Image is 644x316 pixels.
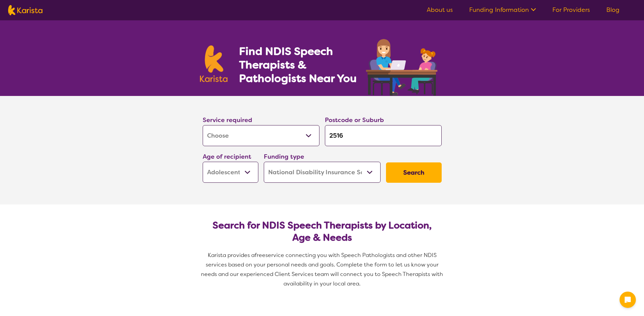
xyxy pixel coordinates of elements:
[203,116,252,124] label: Service required
[264,153,304,161] label: Funding type
[325,125,442,146] input: Type
[325,116,384,124] label: Postcode or Suburb
[8,5,42,15] img: Karista logo
[606,6,620,14] a: Blog
[203,153,251,161] label: Age of recipient
[200,45,228,82] img: Karista logo
[201,252,444,287] span: service connecting you with Speech Pathologists and other NDIS services based on your personal ne...
[208,252,255,259] span: Karista provides a
[361,37,444,96] img: speech-therapy
[255,252,265,259] span: free
[552,6,590,14] a: For Providers
[427,6,453,14] a: About us
[469,6,536,14] a: Funding Information
[386,162,442,183] button: Search
[208,219,436,244] h2: Search for NDIS Speech Therapists by Location, Age & Needs
[239,44,365,85] h1: Find NDIS Speech Therapists & Pathologists Near You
